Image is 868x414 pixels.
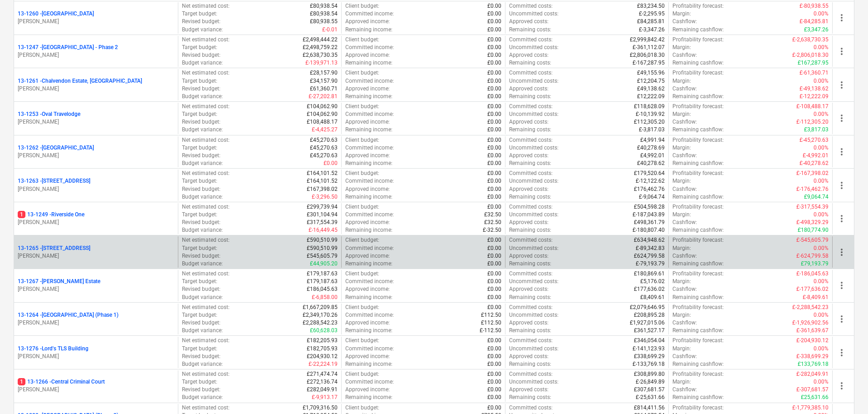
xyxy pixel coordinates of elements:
p: 0.00% [814,244,829,252]
p: £624,799.58 [634,252,665,260]
p: Uncommitted costs : [509,211,559,219]
p: £40,278.69 [637,144,665,152]
p: £-3,347.26 [639,26,665,34]
p: £-167,398.02 [796,170,829,177]
p: £-361,112.07 [633,44,665,51]
p: Client budget : [345,136,379,144]
div: 13-1267 -[PERSON_NAME] Estate[PERSON_NAME] [18,278,174,293]
p: Profitability forecast : [672,36,724,44]
p: £32.50 [484,211,501,219]
p: £40,278.62 [637,160,665,167]
p: Committed costs : [509,203,553,211]
p: Remaining costs : [509,126,551,134]
p: Uncommitted costs : [509,44,559,51]
p: Margin : [672,77,691,85]
p: Cashflow : [672,152,697,160]
p: [PERSON_NAME] [18,18,174,25]
p: Approved costs : [509,252,549,260]
span: more_vert [836,347,847,358]
p: [PERSON_NAME] [18,118,174,126]
p: Uncommitted costs : [509,177,559,185]
p: Revised budget : [182,118,221,126]
p: £-624,799.58 [796,252,829,260]
p: £2,498,444.22 [303,36,338,44]
p: £-108,488.17 [796,103,829,110]
p: £0.00 [487,77,501,85]
p: Target budget : [182,10,217,18]
p: £28,157.90 [310,69,338,77]
p: £0.00 [487,185,501,193]
p: Margin : [672,144,691,152]
p: £-0.01 [322,26,338,34]
p: Cashflow : [672,51,697,59]
iframe: Chat Widget [823,370,868,414]
p: Budget variance : [182,226,223,234]
p: Committed costs : [509,103,553,110]
p: £180,774.90 [798,226,829,234]
p: [PERSON_NAME] [18,319,174,327]
p: £0.00 [487,44,501,51]
p: £84,285.81 [637,18,665,25]
p: Remaining costs : [509,160,551,167]
p: £0.00 [487,236,501,244]
div: 13-1253 -Oval Travelodge[PERSON_NAME] [18,110,174,126]
p: [PERSON_NAME] [18,152,174,160]
p: 0.00% [814,144,829,152]
p: Remaining costs : [509,59,551,67]
p: £0.00 [487,118,501,126]
p: Committed income : [345,244,394,252]
p: [PERSON_NAME] [18,353,174,360]
p: Profitability forecast : [672,69,724,77]
p: Remaining income : [345,93,392,100]
p: Budget variance : [182,26,223,34]
p: Approved costs : [509,18,549,25]
p: Cashflow : [672,252,697,260]
span: more_vert [836,180,847,191]
p: Client budget : [345,2,379,10]
p: Committed income : [345,177,394,185]
p: 13-1260 - [GEOGRAPHIC_DATA] [18,10,94,18]
p: £0.00 [487,2,501,10]
p: Budget variance : [182,160,223,167]
p: £0.00 [487,93,501,100]
p: Uncommitted costs : [509,77,559,85]
p: £61,360.71 [310,85,338,93]
p: £80,938.55 [310,18,338,25]
p: 13-1261 - Chalvendon Estate, [GEOGRAPHIC_DATA] [18,77,142,85]
p: £-498,329.29 [796,219,829,226]
p: Approved income : [345,152,390,160]
p: 13-1263 - [STREET_ADDRESS] [18,177,90,185]
p: £-32.50 [483,226,501,234]
p: Approved income : [345,252,390,260]
p: Margin : [672,211,691,219]
p: £-176,462.76 [796,185,829,193]
p: 0.00% [814,44,829,51]
p: Committed costs : [509,2,553,10]
p: Remaining cashflow : [672,126,724,134]
p: Remaining cashflow : [672,59,724,67]
p: Uncommitted costs : [509,144,559,152]
p: Remaining costs : [509,193,551,201]
p: Remaining income : [345,160,392,167]
p: [PERSON_NAME] [18,285,174,293]
p: £83,234.50 [637,2,665,10]
p: Client budget : [345,36,379,44]
span: 1 [18,378,25,385]
span: more_vert [836,314,847,324]
p: £0.00 [487,110,501,118]
p: £4,992.01 [640,152,665,160]
p: £0.00 [487,26,501,34]
p: £0.00 [487,203,501,211]
p: Net estimated cost : [182,203,230,211]
p: Approved costs : [509,152,549,160]
p: £104,062.90 [307,103,338,110]
p: £-89,342.83 [636,244,665,252]
p: £0.00 [487,18,501,25]
p: Revised budget : [182,219,221,226]
p: Target budget : [182,144,217,152]
p: Committed costs : [509,236,553,244]
p: £0.00 [487,152,501,160]
p: Approved income : [345,51,390,59]
p: Revised budget : [182,18,221,25]
p: £0.00 [487,51,501,59]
